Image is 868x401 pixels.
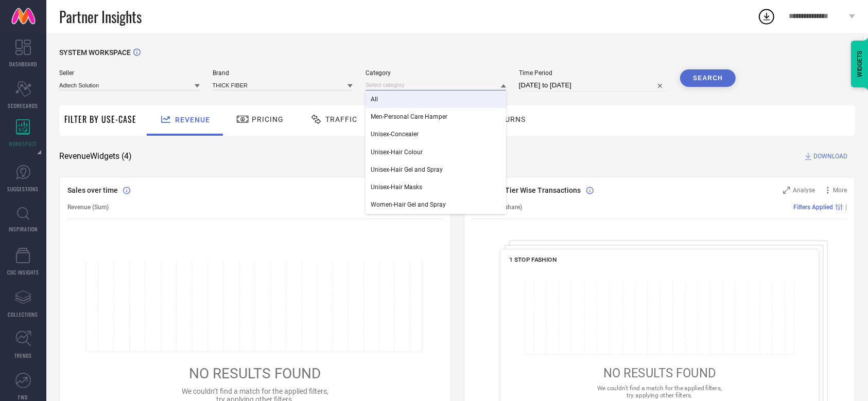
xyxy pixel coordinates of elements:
span: | [845,204,847,211]
span: DASHBOARD [9,60,37,68]
span: SYSTEM WORKSPACE [59,48,131,57]
div: Open download list [757,7,776,26]
span: Tier Wise Transactions [506,186,581,194]
span: Pricing [252,115,284,123]
span: DOWNLOAD [813,151,847,161]
input: Select category [366,80,506,90]
span: Filter By Use-Case [64,113,136,125]
span: Filters Applied [793,204,833,211]
div: Men-Personal Care Hamper [366,108,506,125]
span: Partner Insights [59,6,142,27]
span: Unisex-Concealer [371,131,419,138]
span: TRENDS [14,352,32,359]
span: SUGGESTIONS [8,185,39,193]
span: Traffic [325,115,357,123]
span: We couldn’t find a match for the applied filters, try applying other filters. [597,385,722,398]
span: Revenue [175,116,210,124]
span: Unisex-Hair Gel and Spray [371,166,443,173]
span: NO RESULTS FOUND [189,365,321,382]
div: Unisex-Hair Gel and Spray [366,161,506,178]
span: Sales over time [67,186,118,194]
button: Search [680,69,736,87]
span: Brand [213,69,353,77]
span: Women-Hair Gel and Spray [371,201,446,208]
span: All [371,96,378,103]
span: More [833,187,847,194]
span: Unisex-Hair Colour [371,149,423,156]
span: NO RESULTS FOUND [603,366,716,380]
span: FWD [19,393,28,401]
div: All [366,90,506,108]
div: Unisex-Hair Colour [366,143,506,161]
div: Unisex-Concealer [366,125,506,143]
span: Men-Personal Care Hamper [371,113,447,120]
span: SCORECARDS [8,102,39,110]
svg: Zoom [783,187,790,194]
span: Revenue (Sum) [67,204,109,211]
span: Category [366,69,506,77]
span: INSPIRATION [9,225,38,233]
span: Revenue Widgets ( 4 ) [59,151,132,161]
span: WORKSPACE [9,140,38,148]
span: Seller [59,69,200,77]
span: Time Period [519,69,668,77]
span: Unisex-Hair Masks [371,184,422,191]
span: Analyse [793,187,815,194]
span: Returns [491,115,526,123]
input: Select time period [519,79,668,92]
span: COLLECTIONS [8,311,39,318]
span: CDC INSIGHTS [7,268,39,276]
span: 1 STOP FASHION [509,256,557,263]
div: Unisex-Hair Masks [366,178,506,196]
div: Women-Hair Gel and Spray [366,196,506,213]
